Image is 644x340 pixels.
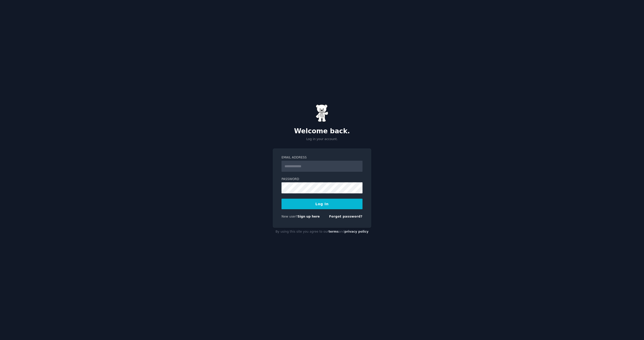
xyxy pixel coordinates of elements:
a: Forgot password? [329,215,363,218]
a: Sign up here [298,215,320,218]
h2: Welcome back. [273,127,371,135]
label: Email Address [281,155,363,160]
button: Log In [281,199,363,209]
img: Gummy Bear [316,104,328,122]
a: terms [329,230,339,233]
div: By using this site you agree to our and [273,228,371,236]
label: Password [281,177,363,182]
p: Log in your account. [273,137,371,142]
a: privacy policy [344,230,369,233]
span: New user? [281,215,298,218]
